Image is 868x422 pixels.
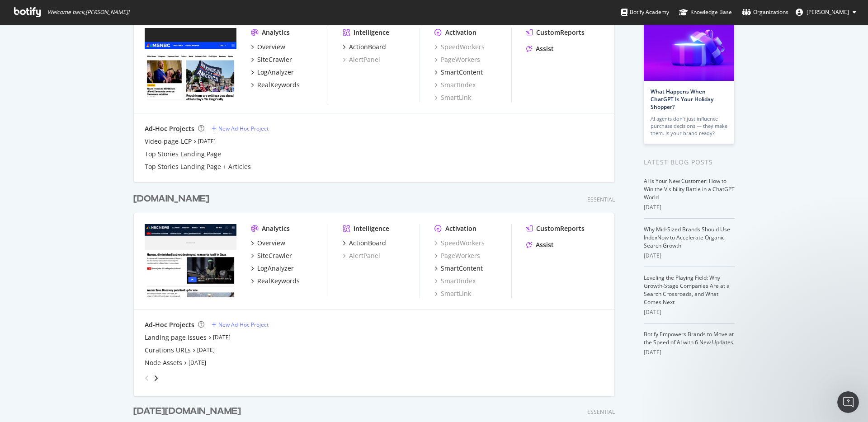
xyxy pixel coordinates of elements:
a: SmartLink [434,289,471,298]
a: Botify Empowers Brands to Move at the Speed of AI with 6 New Updates [644,330,734,346]
a: New Ad-Hoc Project [212,321,269,328]
div: Analytics [262,224,290,233]
div: Analytics [262,28,290,37]
div: Intelligence [354,224,389,233]
div: CustomReports [536,224,585,233]
a: Landing page issues [145,333,207,342]
a: [DATE] [189,359,206,366]
div: CustomReports [536,28,585,37]
a: CustomReports [526,224,585,233]
a: Curations URLs [145,346,191,355]
a: [DATE] [213,333,231,341]
a: SpeedWorkers [434,239,485,248]
a: SmartContent [434,68,483,77]
div: Botify Academy [621,8,669,17]
a: Top Stories Landing Page + Articles [145,162,251,171]
a: AlertPanel [343,251,380,260]
div: RealKeywords [257,277,300,286]
a: SpeedWorkers [434,42,485,52]
a: [DATE] [198,137,216,145]
a: Why Mid-Sized Brands Should Use IndexNow to Accelerate Organic Search Growth [644,225,730,249]
a: LogAnalyzer [251,68,294,77]
div: Organizations [742,8,788,17]
a: AI Is Your New Customer: How to Win the Visibility Battle in a ChatGPT World [644,177,735,201]
div: ActionBoard [349,239,386,248]
div: AI agents don’t just influence purchase decisions — they make them. Is your brand ready? [651,115,727,137]
a: What Happens When ChatGPT Is Your Holiday Shopper? [651,88,713,111]
div: Knowledge Base [679,8,732,17]
div: New Ad-Hoc Project [218,321,269,328]
div: [DATE] [644,203,735,211]
div: Intelligence [354,28,389,37]
a: Assist [526,240,554,249]
a: SmartContent [434,264,483,273]
div: Overview [257,239,285,248]
div: [DATE] [644,308,735,316]
a: [DOMAIN_NAME] [133,192,213,206]
div: SiteCrawler [257,251,292,260]
a: New Ad-Hoc Project [212,125,269,132]
div: SmartContent [441,264,483,273]
a: RealKeywords [251,277,300,286]
div: Activation [445,224,476,233]
a: SiteCrawler [251,251,292,260]
div: Assist [536,240,554,249]
iframe: Intercom live chat [837,391,859,413]
div: Essential [587,408,615,416]
div: [DATE] [644,348,735,356]
img: msnbc.com [145,28,236,101]
img: nbcnews.com [145,224,236,297]
div: LogAnalyzer [257,264,294,273]
a: ActionBoard [343,42,386,52]
span: Welcome back, [PERSON_NAME] ! [47,9,129,16]
div: [DOMAIN_NAME] [133,192,209,206]
a: SmartIndex [434,277,476,286]
a: [DATE][DOMAIN_NAME] [133,405,245,418]
div: Overview [257,42,285,52]
div: ActionBoard [349,42,386,52]
a: [DATE] [197,346,215,354]
a: Top Stories Landing Page [145,150,221,159]
a: SmartIndex [434,80,476,89]
a: SiteCrawler [251,55,292,64]
div: angle-right [153,374,159,383]
div: Ad-Hoc Projects [145,320,194,329]
a: Video-page-LCP [145,137,192,146]
div: LogAnalyzer [257,68,294,77]
a: AlertPanel [343,55,380,64]
button: [PERSON_NAME] [788,5,863,19]
div: Essential [587,196,615,203]
a: PageWorkers [434,251,480,260]
div: SmartContent [441,68,483,77]
a: Overview [251,42,285,52]
div: Activation [445,28,476,37]
a: PageWorkers [434,55,480,64]
a: SmartLink [434,93,471,102]
span: Steven Lent [807,8,849,16]
div: Ad-Hoc Projects [145,124,194,133]
a: RealKeywords [251,80,300,89]
a: CustomReports [526,28,585,37]
a: Assist [526,44,554,53]
img: What Happens When ChatGPT Is Your Holiday Shopper? [644,9,734,81]
div: New Ad-Hoc Project [218,125,269,132]
div: [DATE] [644,252,735,260]
a: Overview [251,239,285,248]
div: Node Assets [145,358,182,367]
div: angle-left [141,371,153,385]
a: LogAnalyzer [251,264,294,273]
